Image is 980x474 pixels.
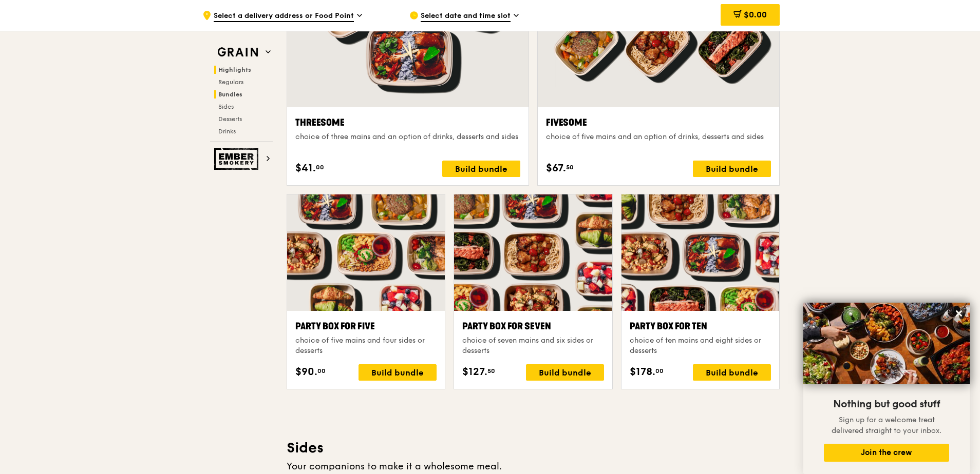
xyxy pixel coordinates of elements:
[295,132,520,142] div: choice of three mains and an option of drinks, desserts and sides
[546,115,771,130] div: Fivesome
[295,335,437,356] div: choice of five mains and four sides or desserts
[630,364,655,380] span: $178.
[526,364,604,381] div: Build bundle
[693,161,771,177] div: Build bundle
[287,459,780,473] div: Your companions to make it a wholesome meal.
[218,115,242,123] span: Desserts
[462,335,604,356] div: choice of seven mains and six sides or desserts
[803,303,970,384] img: DSC07876-Edit02-Large.jpeg
[214,11,354,22] span: Select a delivery address or Food Point
[630,319,771,333] div: Party Box for Ten
[218,128,236,135] span: Drinks
[218,103,234,110] span: Sides
[218,66,251,73] span: Highlights
[218,91,242,98] span: Bundles
[487,367,495,375] span: 50
[295,161,316,176] span: $41.
[218,78,243,86] span: Regulars
[462,364,487,380] span: $127.
[214,43,261,62] img: Grain web logo
[317,367,326,375] span: 00
[442,161,520,177] div: Build bundle
[421,11,511,22] span: Select date and time slot
[295,364,317,380] span: $90.
[287,439,780,457] h3: Sides
[832,416,941,435] span: Sign up for a welcome treat delivered straight to your inbox.
[630,335,771,356] div: choice of ten mains and eight sides or desserts
[566,163,574,171] span: 50
[693,364,771,381] div: Build bundle
[359,364,437,381] div: Build bundle
[744,10,767,19] span: $0.00
[833,398,940,410] span: Nothing but good stuff
[214,148,261,170] img: Ember Smokery web logo
[824,444,949,462] button: Join the crew
[546,132,771,142] div: choice of five mains and an option of drinks, desserts and sides
[462,319,604,333] div: Party Box for Seven
[546,161,566,176] span: $67.
[295,319,437,333] div: Party Box for Five
[295,115,520,130] div: Threesome
[655,367,664,375] span: 00
[316,163,324,171] span: 00
[951,305,967,322] button: Close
